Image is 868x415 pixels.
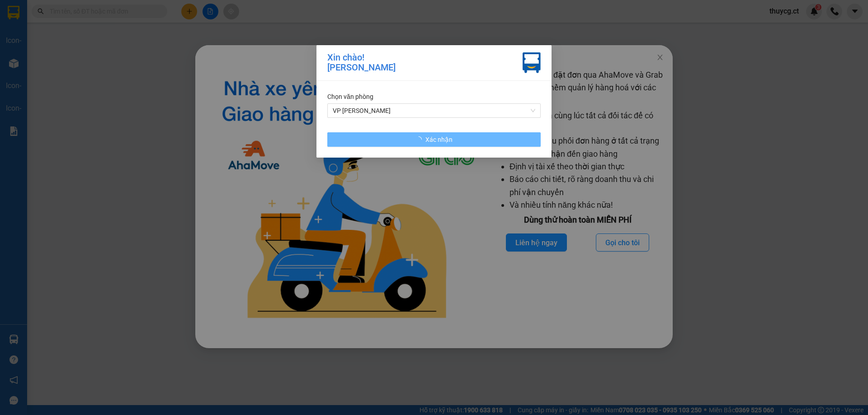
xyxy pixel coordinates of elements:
[523,52,541,73] img: vxr-icon
[327,52,396,73] div: Xin chào! [PERSON_NAME]
[327,92,541,102] div: Chọn văn phòng
[425,135,453,145] span: Xác nhận
[415,136,425,143] span: loading
[333,104,535,117] span: VP Cương Gián
[327,132,541,147] button: Xác nhận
